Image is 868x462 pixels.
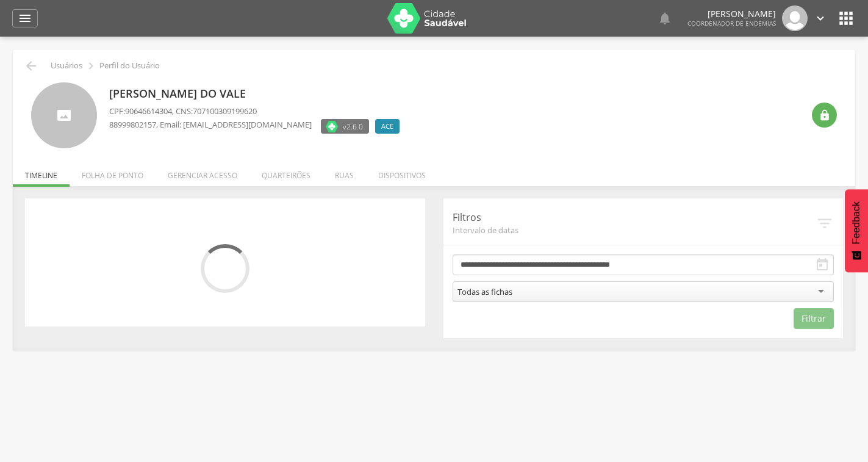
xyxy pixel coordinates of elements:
[12,9,38,27] a: 
[658,5,672,31] a: 
[381,121,393,131] span: ACE
[836,9,856,28] i: 
[819,109,831,121] i: 
[687,10,776,18] p: [PERSON_NAME]
[193,106,257,117] span: 707100309199620
[70,158,156,187] li: Folha de ponto
[851,201,862,244] span: Feedback
[366,158,438,187] li: Dispositivos
[815,258,830,272] i: 
[816,214,834,233] i: 
[125,106,172,117] span: 90646614304
[18,11,32,26] i: 
[794,308,834,329] button: Filtrar
[814,5,827,31] a: 
[24,59,38,73] i: Voltar
[109,86,406,102] p: [PERSON_NAME] do Vale
[343,120,363,132] span: v2.6.0
[99,61,160,71] p: Perfil do Usuário
[109,119,156,130] span: 88999802157
[845,189,868,272] button: Feedback - Mostrar pesquisa
[453,225,816,236] span: Intervalo de datas
[814,12,827,25] i: 
[84,59,98,73] i: 
[453,211,816,225] p: Filtros
[156,158,249,187] li: Gerenciar acesso
[109,119,312,131] p: , Email: [EMAIL_ADDRESS][DOMAIN_NAME]
[457,286,512,297] div: Todas as fichas
[687,19,776,27] span: Coordenador de Endemias
[109,106,406,117] p: CPF: , CNS:
[249,158,323,187] li: Quarteirões
[321,119,369,134] label: Versão do aplicativo
[323,158,366,187] li: Ruas
[658,11,672,26] i: 
[812,103,837,128] div: Resetar senha
[51,61,82,71] p: Usuários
